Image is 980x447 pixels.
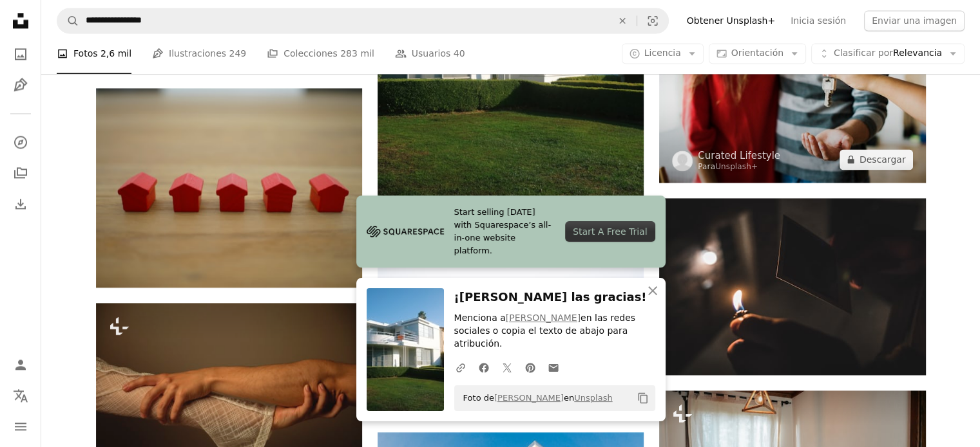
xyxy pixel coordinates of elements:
[454,288,655,307] h3: ¡[PERSON_NAME] las gracias!
[672,151,693,171] img: Ve al perfil de Curated Lifestyle
[659,198,925,375] img: Fotografía de enfoque superficial de una persona sosteniendo un encendedor
[565,221,655,242] div: Start A Free Trial
[8,129,34,155] a: Explorar
[454,312,655,351] p: Menciona a en las redes sociales o copia el texto de abajo para atribución.
[57,8,79,33] button: Buscar en Unsplash
[472,354,495,380] a: Comparte en Facebook
[608,8,637,33] button: Borrar
[494,393,564,403] a: [PERSON_NAME]
[715,162,758,171] a: Unsplash+
[8,41,34,67] a: Fotos
[542,354,565,380] a: Comparte por correo electrónico
[864,10,965,31] button: Enviar una imagen
[659,5,925,183] img: La pareja compró una casa nueva
[152,33,246,75] a: Ilustraciones 249
[8,383,34,408] button: Idioma
[8,160,34,186] a: Colecciones
[8,72,34,98] a: Ilustraciones
[57,8,669,33] form: Encuentra imágenes en todo el sitio
[454,206,555,257] span: Start selling [DATE] with Squarespace’s all-in-one website platform.
[698,149,780,162] a: Curated Lifestyle
[267,33,374,75] a: Colecciones 283 mil
[519,354,542,380] a: Comparte en Pinterest
[340,47,374,61] span: 283 mil
[506,313,581,323] a: [PERSON_NAME]
[8,414,34,439] button: Menú
[395,33,465,75] a: Usuarios 40
[622,44,704,64] button: Licencia
[495,354,519,380] a: Comparte en Twitter
[698,162,780,172] div: Para
[659,280,925,292] a: Fotografía de enfoque superficial de una persona sosteniendo un encendedor
[840,149,913,170] button: Descargar
[644,48,681,59] span: Licencia
[8,191,34,217] a: Historial de descargas
[659,87,925,99] a: La pareja compró una casa nueva
[731,48,783,59] span: Orientación
[367,222,444,241] img: file-1705255347840-230a6ab5bca9image
[96,182,362,194] a: bloques rojos sobre mesa de madera marrón
[632,387,654,409] button: Copiar al portapapeles
[811,44,965,64] button: Clasificar porRelevancia
[834,48,942,60] span: Relevancia
[96,88,362,287] img: bloques rojos sobre mesa de madera marrón
[356,196,666,268] a: Start selling [DATE] with Squarespace’s all-in-one website platform.Start A Free Trial
[96,385,362,397] a: el brazo de una mujer envuelto alrededor del brazo de un hombre
[8,8,34,36] a: Inicio — Unsplash
[454,47,465,61] span: 40
[229,47,246,61] span: 249
[783,10,854,31] a: Inicia sesión
[457,388,613,408] span: Foto de en
[679,10,783,31] a: Obtener Unsplash+
[834,48,893,59] span: Clasificar por
[709,44,806,64] button: Orientación
[637,8,668,33] button: Búsqueda visual
[8,352,34,378] a: Iniciar sesión / Registrarse
[574,393,612,403] a: Unsplash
